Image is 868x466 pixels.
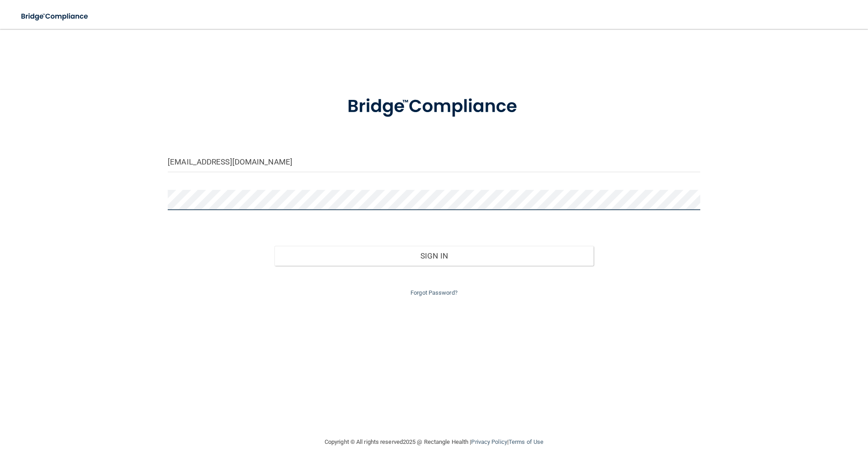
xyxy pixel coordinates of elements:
[712,402,857,438] iframe: Drift Widget Chat Controller
[269,428,599,457] div: Copyright © All rights reserved 2025 @ Rectangle Health | |
[410,289,458,296] a: Forgot Password?
[329,83,539,130] img: bridge_compliance_login_screen.278c3ca4.svg
[168,152,700,172] input: Email
[274,246,594,266] button: Sign In
[509,438,543,445] a: Terms of Use
[471,438,507,445] a: Privacy Policy
[14,7,97,26] img: bridge_compliance_login_screen.278c3ca4.svg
